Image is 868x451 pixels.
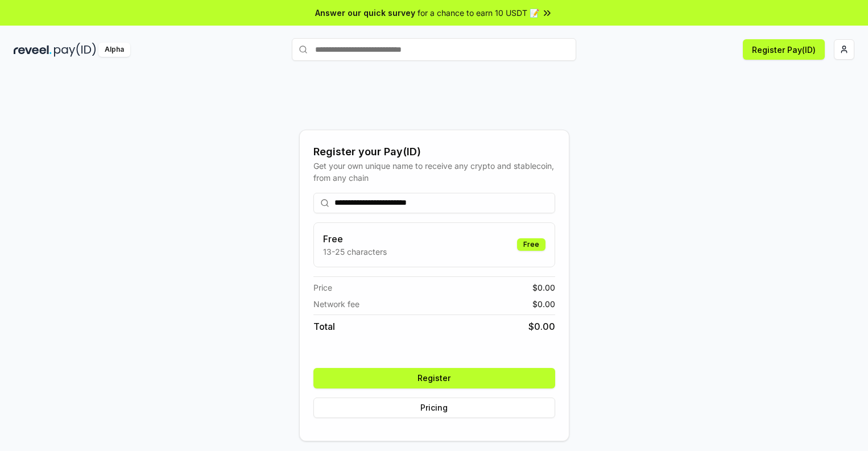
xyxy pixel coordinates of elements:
[323,246,387,258] p: 13-25 characters
[14,43,52,57] img: reveel_dark
[313,144,555,160] div: Register your Pay(ID)
[313,398,555,418] button: Pricing
[418,7,539,19] span: for a chance to earn 10 USDT 📝
[532,282,555,293] span: $ 0.00
[98,43,130,57] div: Alpha
[528,320,555,333] span: $ 0.00
[743,39,825,60] button: Register Pay(ID)
[54,43,96,57] img: pay_id
[313,320,335,333] span: Total
[517,238,545,251] div: Free
[313,368,555,388] button: Register
[532,298,555,310] span: $ 0.00
[315,7,415,19] span: Answer our quick survey
[313,298,359,310] span: Network fee
[313,282,332,293] span: Price
[313,160,555,184] div: Get your own unique name to receive any crypto and stablecoin, from any chain
[323,232,387,246] h3: Free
